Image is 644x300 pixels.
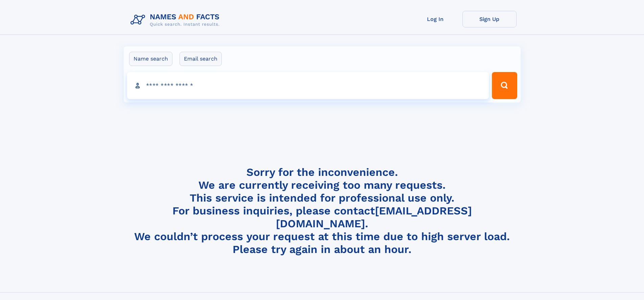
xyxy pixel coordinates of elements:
[492,72,517,99] button: Search Button
[129,52,172,66] label: Name search
[180,52,222,66] label: Email search
[276,204,472,230] a: [EMAIL_ADDRESS][DOMAIN_NAME]
[408,11,462,27] a: Log In
[462,11,517,27] a: Sign Up
[128,166,517,256] h4: Sorry for the inconvenience. We are currently receiving too many requests. This service is intend...
[127,72,489,99] input: search input
[128,11,225,29] img: Logo Names and Facts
